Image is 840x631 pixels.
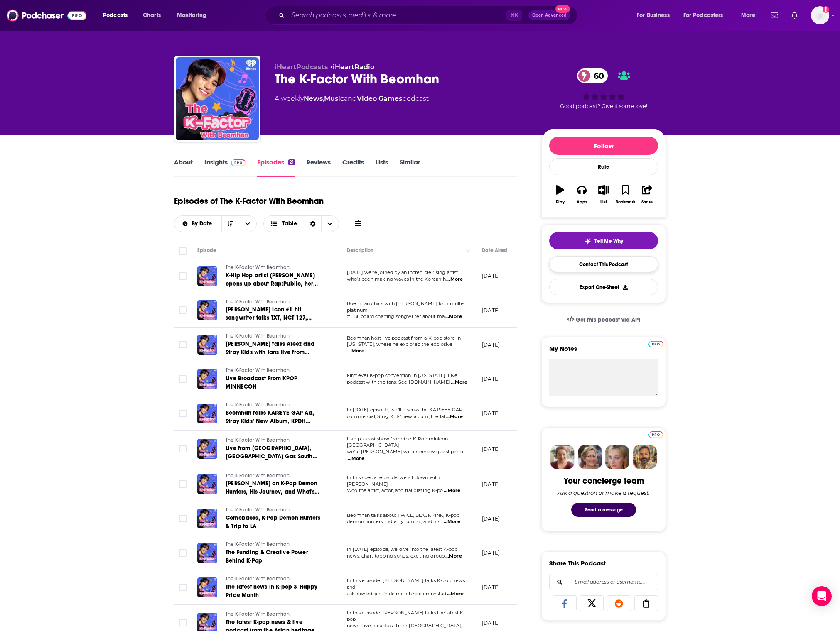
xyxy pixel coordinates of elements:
span: Toggle select row [179,549,187,557]
span: In this episode, [PERSON_NAME] talks K-pop news and [347,577,465,590]
a: The K-Factor With Beomhan [226,367,325,374]
a: Reviews [307,158,331,177]
span: In this special episode, we sit down with [PERSON_NAME] [347,474,440,487]
span: [PERSON_NAME] on K-Pop Demon Hunters, His Journev, and What's Next [226,480,319,504]
span: Toggle select row [179,584,187,591]
p: [DATE] [482,584,500,591]
h1: Episodes of The K-Factor With Beomhan [174,196,324,206]
a: Share on Reddit [607,595,631,611]
span: In [DATE] episode, we dive into the latest K-pop [347,546,457,552]
span: The K-Factor With Beomhan [226,402,290,408]
p: [DATE] [482,549,500,556]
span: The Funding & Creative Power Behind K-Pop [226,549,308,564]
button: Export One-Sheet [549,279,658,295]
span: ...More [444,518,460,525]
button: open menu [171,9,217,22]
span: First ever K-pop convention in [US_STATE]! Live [347,372,457,378]
span: podcast with the fans. See [DOMAIN_NAME] [347,379,450,385]
span: The K-Factor With Beomhan [226,473,290,479]
span: commercial, Stray Kids’ new album, the lat [347,413,445,419]
a: Share on Facebook [553,595,577,611]
button: open menu [678,9,735,22]
p: [DATE] [482,307,500,314]
span: ...More [445,313,462,320]
button: Show profile menu [811,6,829,24]
a: The K-Factor With Beomhan [226,298,325,306]
span: [PERSON_NAME] Icon #1 hit songwriter talks TXT, NCT 127, TWICE, ENHYPEN and more with Beomhan [226,306,312,338]
button: open menu [735,9,766,22]
div: Search podcasts, credits, & more... [273,6,585,25]
a: About [174,158,193,177]
span: Toggle select row [179,375,187,383]
span: [DATE] we’re joined by an incredible rising artist [347,269,458,275]
p: [DATE] [482,410,500,417]
span: ...More [447,591,464,597]
span: By Date [192,221,215,227]
p: [DATE] [482,481,500,488]
a: Episodes21 [257,158,295,177]
span: Good podcast? Give it some love! [560,103,647,109]
label: My Notes [549,345,658,359]
p: [DATE] [482,341,500,348]
a: [PERSON_NAME] Icon #1 hit songwriter talks TXT, NCT 127, TWICE, ENHYPEN and more with Beomhan [226,306,325,322]
p: [DATE] [482,515,500,522]
p: [DATE] [482,375,500,382]
div: Bookmark [616,200,635,205]
img: Jules Profile [605,445,629,469]
span: Toggle select row [179,272,187,280]
h2: Choose List sort [174,215,257,232]
div: 21 [288,159,295,165]
a: Get this podcast via API [560,310,647,330]
div: 60Good podcast? Give it some love! [541,63,666,115]
img: Podchaser - Follow, Share and Rate Podcasts [7,7,86,23]
span: ...More [451,379,467,386]
span: In [DATE] episode, we’ll discuss the KATSEYE GAP [347,407,462,413]
button: Bookmark [614,180,636,210]
span: Boemhan chats with [PERSON_NAME] Icon multi-platinum, [347,301,464,313]
div: A weekly podcast [275,94,429,104]
span: Toggle select row [179,341,187,348]
a: Live from [GEOGRAPHIC_DATA], [GEOGRAPHIC_DATA] Gas South Minicon K-pop Festival [226,444,325,461]
button: open menu [97,9,138,22]
span: ...More [348,348,364,355]
span: Tell Me Why [594,238,623,245]
span: we’re [PERSON_NAME] will interview guest perfor [347,449,465,455]
button: tell me why sparkleTell Me Why [549,232,658,249]
span: acknowledges Pride month.See omnystud [347,591,446,597]
span: Charts [143,10,161,21]
a: 60 [577,68,608,83]
button: List [593,180,614,210]
a: Copy Link [634,595,658,611]
button: open menu [174,221,221,227]
span: The K-Factor With Beomhan [226,299,290,305]
span: Open Advanced [532,13,567,17]
span: In this episode, [PERSON_NAME] talks the latest K-pop [347,610,465,622]
p: [DATE] [482,445,500,452]
a: The K-Factor With Beomhan [176,57,259,140]
a: Live Broadcast From KPOP MINNECON [226,374,325,391]
span: ...More [446,276,463,283]
a: The latest news in K-pop & Happy Pride Month [226,583,325,599]
span: Beomhan talks KATSEYE GAP Ad, Stray Kids’ New Album, KPDH Milestone & Upcoming Shows [226,409,314,433]
img: Barbara Profile [578,445,602,469]
span: [PERSON_NAME] talks Ateez and Stray Kids with fans live from [US_STATE] [226,340,314,364]
span: Monitoring [177,10,206,21]
h2: Choose View [263,215,339,232]
span: Live from [GEOGRAPHIC_DATA], [GEOGRAPHIC_DATA] Gas South Minicon K-pop Festival [226,445,317,468]
a: Video Games [357,95,402,103]
img: tell me why sparkle [585,238,591,245]
a: Comebacks, K-Pop Demon Hunters & Trip to LA [226,514,325,531]
span: The K-Factor With Beomhan [226,437,290,443]
span: The K-Factor With Beomhan [226,611,290,617]
span: K-Hip Hop artist [PERSON_NAME] opens up about Rap:Public, her roots, and moving to [GEOGRAPHIC_DA... [226,272,318,312]
span: news, chart-topping songs, exciting group [347,553,445,559]
div: List [600,200,607,205]
span: , [323,95,324,103]
span: Live podcast show from the K-Pop minicon [GEOGRAPHIC_DATA] [347,436,448,448]
span: Beomhan host live podcast from a K-pop store in [347,335,461,341]
div: Date Aired [482,245,507,255]
div: Search followers [549,574,658,590]
a: The K-Factor With Beomhan [226,506,325,514]
span: Toggle select row [179,619,187,626]
button: open menu [239,216,256,232]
